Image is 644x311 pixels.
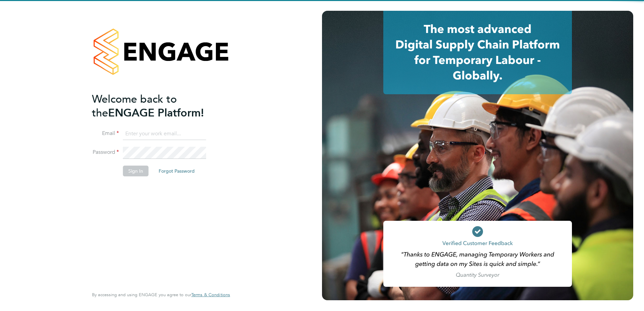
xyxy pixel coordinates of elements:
[92,92,223,120] h2: ENGAGE Platform!
[191,292,230,298] a: Terms & Conditions
[123,128,206,140] input: Enter your work email...
[153,166,200,176] button: Forgot Password
[191,292,230,298] span: Terms & Conditions
[92,292,230,298] span: By accessing and using ENGAGE you agree to our
[92,93,177,119] span: Welcome back to the
[92,130,119,137] label: Email
[123,166,149,176] button: Sign In
[92,149,119,156] label: Password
